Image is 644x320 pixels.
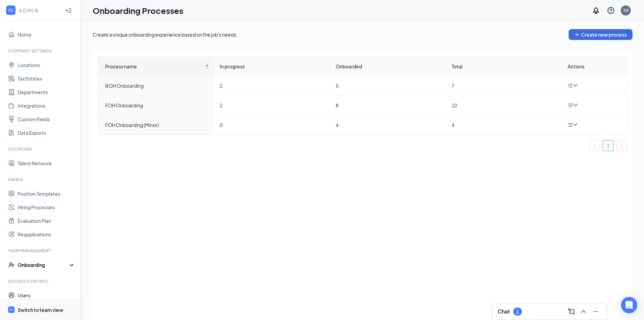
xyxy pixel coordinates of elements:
[592,6,600,15] svg: Notifications
[105,102,209,109] div: FOH Onboarding
[330,95,446,115] td: 8
[18,200,75,214] a: Hiring Processes
[18,228,75,241] a: Reapplications
[8,248,74,254] div: Team Management
[65,7,72,14] svg: Collapse
[616,140,627,151] button: right
[446,115,562,134] td: 4
[8,261,15,268] svg: UserCheck
[589,140,600,151] button: left
[603,140,614,151] li: 1
[18,261,70,268] div: Onboarding
[93,5,183,16] h1: Onboarding Processes
[589,140,600,151] li: Previous Page
[568,83,573,88] span: bars
[603,141,613,151] a: 1
[214,115,330,134] td: 0
[18,306,63,313] div: Switch to team view
[592,307,600,316] svg: Minimize
[18,214,75,228] a: Evaluation Plan
[567,307,575,316] svg: ComposeMessage
[214,95,330,115] td: 2
[18,99,75,112] a: Integrations
[7,7,14,14] svg: WorkstreamLogo
[105,82,209,89] div: BOH Onboarding
[573,103,578,107] span: down
[19,7,59,14] div: ADMIN
[590,306,601,317] button: Minimize
[579,307,588,316] svg: ChevronUp
[620,144,624,148] span: right
[8,278,74,284] div: Access control
[18,187,75,200] a: Position Templates
[214,57,330,76] th: In progress
[18,126,75,140] a: Data Exports
[105,63,204,70] span: Process name
[330,76,446,95] td: 5
[105,121,209,129] div: FOH Onboarding (Minor)
[562,57,627,76] th: Actions
[498,308,510,315] h3: Chat
[568,103,573,108] span: bars
[330,115,446,134] td: 4
[607,6,615,15] svg: QuestionInfo
[9,307,14,312] svg: WorkstreamLogo
[573,83,578,88] span: down
[93,31,236,38] div: Create a unique onboarding experience based on the job's needs
[516,309,519,315] div: 1
[566,306,577,317] button: ComposeMessage
[18,72,75,85] a: Tax Entities
[8,146,74,152] div: Sourcing
[573,122,578,127] span: down
[214,76,330,95] td: 2
[578,306,589,317] button: ChevronUp
[574,32,580,37] svg: Plus
[18,156,75,170] a: Talent Network
[330,57,446,76] th: Onboarded
[446,76,562,95] td: 7
[569,29,633,40] button: PlusCreate new process
[8,177,74,183] div: Hiring
[623,7,628,13] div: JG
[446,95,562,115] td: 10
[446,57,562,76] th: Total
[621,297,637,313] div: Open Intercom Messenger
[18,28,75,41] a: Home
[18,112,75,126] a: Custom Fields
[18,58,75,72] a: Locations
[18,85,75,99] a: Departments
[593,144,597,148] span: left
[616,140,627,151] li: Next Page
[18,289,75,302] a: Users
[8,48,74,54] div: Company Settings
[568,122,573,128] span: bars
